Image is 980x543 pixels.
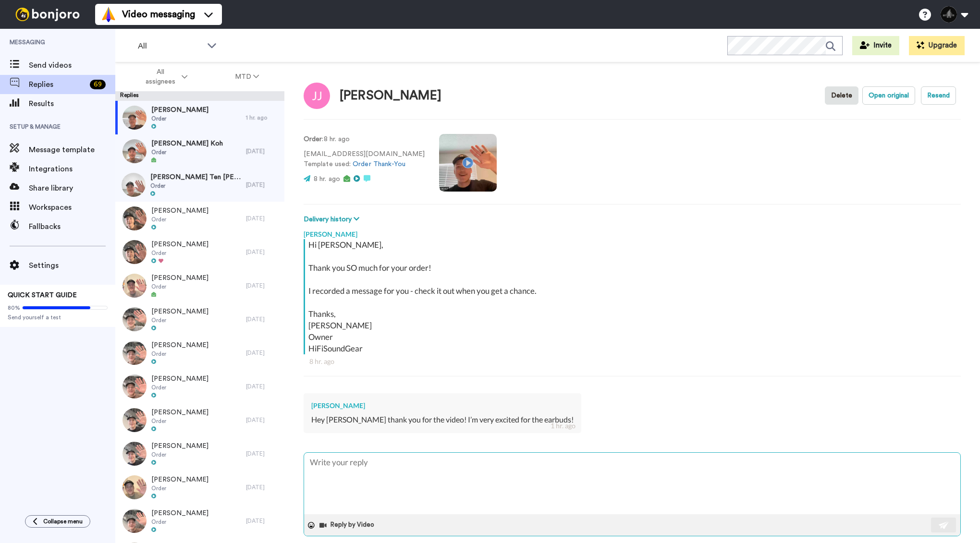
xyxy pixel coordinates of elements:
[115,504,284,538] a: [PERSON_NAME]Order[DATE]
[311,414,574,425] div: Hey [PERSON_NAME] thank you for the video! I’m very excited for the earbuds!
[151,441,208,451] span: [PERSON_NAME]
[311,401,574,410] div: [PERSON_NAME]
[150,182,241,190] span: Order
[246,114,280,121] div: 1 hr. ago
[25,515,90,528] button: Collapse menu
[246,517,280,525] div: [DATE]
[122,307,147,331] img: f2902885-8206-4f2d-b54d-3b206e038dc3-thumb.jpg
[304,83,330,109] img: Image of Jason Jian
[340,89,441,103] div: [PERSON_NAME]
[551,421,576,431] div: 1 hr. ago
[117,63,211,90] button: All assignees
[122,341,147,365] img: 2928f92d-d74f-4415-a4a2-640ce8c41eab-thumb.jpg
[29,79,86,90] span: Replies
[122,173,146,197] img: be5a1386-e2b9-4e16-a0e6-ce3a952d6068-thumb.jpg
[122,442,147,466] img: 699449e3-bb3a-467c-bdf7-049cba583549-thumb.jpg
[151,139,223,148] span: [PERSON_NAME] Koh
[151,374,208,384] span: [PERSON_NAME]
[29,144,115,156] span: Message template
[115,437,284,471] a: [PERSON_NAME]Order[DATE]
[115,202,284,235] a: [PERSON_NAME]Order[DATE]
[43,518,83,525] span: Collapse menu
[211,68,283,85] button: MTD
[115,101,284,134] a: [PERSON_NAME]Order1 hr. ago
[150,172,241,182] span: [PERSON_NAME] Ten [PERSON_NAME]
[246,349,280,357] div: [DATE]
[246,383,280,390] div: [DATE]
[246,315,280,323] div: [DATE]
[115,269,284,302] a: [PERSON_NAME]Order[DATE]
[8,314,108,321] span: Send yourself a test
[115,336,284,370] a: [PERSON_NAME]Order[DATE]
[921,86,956,105] button: Resend
[151,451,208,459] span: Order
[909,36,965,55] button: Upgrade
[246,416,280,424] div: [DATE]
[318,518,377,532] button: Reply by Video
[115,302,284,336] a: [PERSON_NAME]Order[DATE]
[304,225,961,239] div: [PERSON_NAME]
[309,357,955,366] div: 8 hr. ago
[122,408,147,432] img: ab514738-f614-436c-ac9a-0c287d9b9510-thumb.jpg
[308,239,958,354] div: Hi [PERSON_NAME], Thank you SO much for your order! I recorded a message for you - check it out w...
[151,384,208,391] span: Order
[151,350,208,358] span: Order
[122,206,147,230] img: 51f8a0ce-1114-4d81-bdcb-5214487e0620-thumb.jpg
[29,60,115,71] span: Send videos
[122,139,147,163] img: 4319020e-60e7-4c7b-918c-4ee3188010a2-thumb.jpg
[246,282,280,290] div: [DATE]
[304,134,425,145] p: : 8 hr. ago
[825,86,858,105] button: Delete
[101,7,116,22] img: vm-color.svg
[151,408,208,417] span: [PERSON_NAME]
[29,260,115,271] span: Settings
[8,292,77,299] span: QUICK START GUIDE
[852,36,899,55] button: Invite
[151,508,208,518] span: [PERSON_NAME]
[314,176,340,182] span: 8 hr. ago
[246,483,280,491] div: [DATE]
[151,283,208,290] span: Order
[151,273,208,283] span: [PERSON_NAME]
[246,248,280,256] div: [DATE]
[122,240,147,264] img: 31c3795a-7b6e-48de-86e0-4a352ca1e1ff-thumb.jpg
[141,67,180,86] span: All assignees
[90,80,106,89] div: 69
[151,216,208,223] span: Order
[29,98,115,109] span: Results
[353,161,405,168] a: Order Thank-You
[939,521,949,529] img: send-white.svg
[151,340,208,350] span: [PERSON_NAME]
[246,181,280,189] div: [DATE]
[151,249,208,257] span: Order
[151,148,223,156] span: Order
[246,450,280,458] div: [DATE]
[115,134,284,168] a: [PERSON_NAME] KohOrder[DATE]
[122,106,147,130] img: 5dde7cf6-7749-4ce7-96a9-4399980536b5-thumb.jpg
[138,40,202,52] span: All
[29,182,115,194] span: Share library
[151,518,208,526] span: Order
[115,403,284,437] a: [PERSON_NAME]Order[DATE]
[246,147,280,155] div: [DATE]
[29,163,115,175] span: Integrations
[122,8,195,21] span: Video messaging
[151,316,208,324] span: Order
[29,221,115,232] span: Fallbacks
[151,206,208,216] span: [PERSON_NAME]
[151,115,208,122] span: Order
[304,136,322,143] strong: Order
[862,86,915,105] button: Open original
[115,370,284,403] a: [PERSON_NAME]Order[DATE]
[246,215,280,222] div: [DATE]
[12,8,84,21] img: bj-logo-header-white.svg
[151,307,208,316] span: [PERSON_NAME]
[115,471,284,504] a: [PERSON_NAME]Order[DATE]
[151,105,208,115] span: [PERSON_NAME]
[29,202,115,213] span: Workspaces
[122,374,147,398] img: 045557f2-a6ee-427a-b252-e6a4ee5e83f7-thumb.jpg
[122,274,147,298] img: ec278b0b-f2b7-4b5b-abe7-7de2e206e031-thumb.jpg
[8,304,20,312] span: 80%
[151,484,208,492] span: Order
